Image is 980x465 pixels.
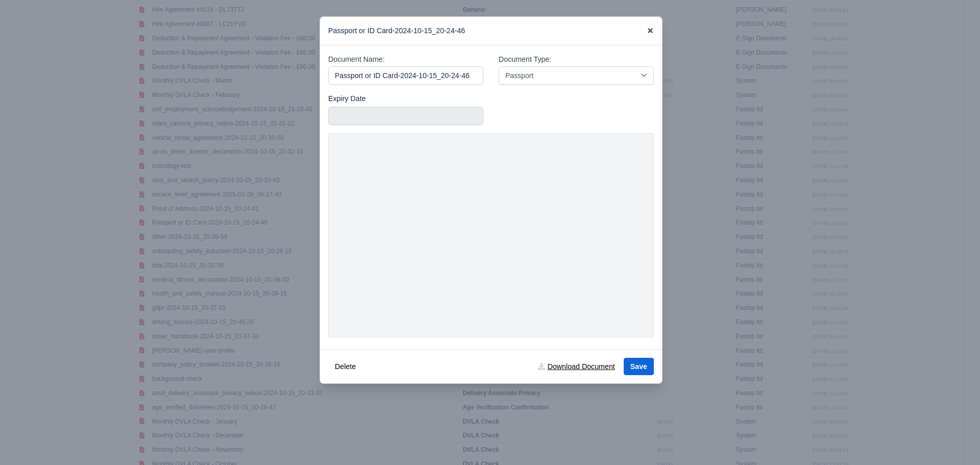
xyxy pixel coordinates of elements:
[328,54,385,65] label: Document Name:
[499,54,551,65] label: Document Type:
[531,358,621,375] a: Download Document
[328,358,362,375] button: Delete
[320,17,662,45] div: Passport or ID Card-2024-10-15_20-24-46
[796,347,980,465] iframe: Chat Widget
[328,93,366,105] label: Expiry Date
[624,358,654,375] button: Save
